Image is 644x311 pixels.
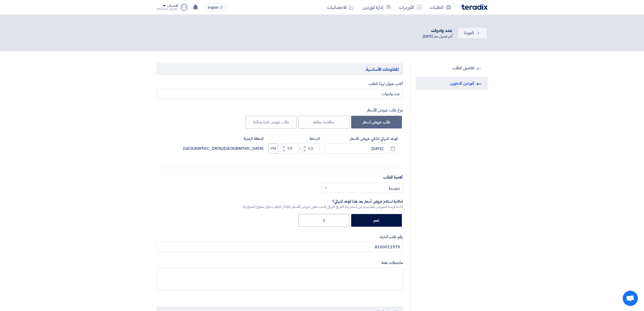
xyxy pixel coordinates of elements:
[423,34,452,39] div: آخر تعديل منذ [DATE]
[157,242,403,252] input: أدخل رقم طلب الشراء الداخلي ان وجد
[461,4,488,10] img: Teradix logo
[157,234,403,240] label: رقم طلب الشراء
[246,116,296,128] label: طلب عروض فنية ومالية
[464,30,474,36] span: العودة
[323,1,358,13] a: الاحصائيات
[383,174,403,180] label: أهمية الطلب
[298,214,349,227] label: لا
[351,214,402,227] label: نعم
[416,77,488,90] a: الموردين المدعوين
[157,81,403,87] label: أكتب عنوان لهذا الطلب
[395,1,426,13] a: الأوردرات
[180,3,188,11] img: profile_test.png
[269,136,320,142] label: الساعة
[416,61,488,75] a: تفاصيل الطلب
[167,4,178,8] div: الحساب
[325,143,398,154] input: سنة-شهر-يوم
[204,3,227,11] button: English
[183,145,263,152] div: [GEOGRAPHIC_DATA]/[GEOGRAPHIC_DATA]
[426,1,455,13] a: الطلبات
[157,107,403,113] div: نوع طلب عروض الأسعار
[157,25,488,41] div: .
[269,143,278,154] button: PM
[242,204,403,209] div: اتاحة فرصة للموردين لتقديم عرض أسعار بعد التاريخ النهائي المحدد لتلقي عروض الأسعار طالما أن الطلب...
[208,6,218,9] span: English
[281,143,299,154] input: Minutes
[183,136,263,142] label: المنطقة الزمنية
[358,1,395,13] a: إدارة الموردين
[325,136,398,142] label: الموعد النهائي لتلقي عروض الأسعار
[299,145,301,152] div: :
[351,116,402,128] label: طلب عروض أسعار
[157,8,178,11] div: [PERSON_NAME]
[242,199,403,204] div: امكانية استلام عروض أسعار بعد هذا الموعد النهائي؟
[298,116,349,128] label: مناقصه مغلقه
[157,260,403,266] label: ملاحظات عامة
[157,63,403,75] h5: المعلومات الأساسية
[623,291,638,306] div: Open chat
[423,27,452,34] div: عدد وادوات
[157,89,403,99] input: مثال: طابعات ألوان, نظام إطفاء حريق, أجهزة كهربائية...
[457,27,487,39] a: العودة
[301,143,320,154] input: Hours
